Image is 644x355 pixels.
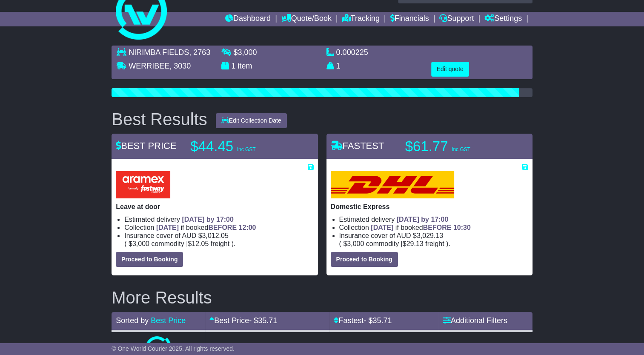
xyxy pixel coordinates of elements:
[216,113,287,128] button: Edit Collection Date
[129,48,189,57] span: NIRIMBA FIELDS
[127,240,232,247] span: $ $
[156,224,256,231] span: if booked
[249,316,277,325] span: - $
[339,215,528,223] li: Estimated delivery
[372,316,392,325] span: 35.71
[151,316,186,325] a: Best Price
[339,223,528,232] li: Collection
[339,240,450,248] span: ( ).
[371,224,470,231] span: if booked
[364,316,392,325] span: - $
[417,232,443,239] span: 3,029.13
[405,138,512,155] p: $61.77
[129,62,169,70] span: WERRIBEE
[124,232,229,240] span: Insurance cover of AUD $
[116,140,176,151] span: BEST PRICE
[406,240,424,247] span: 29.13
[238,224,256,231] span: 12:00
[116,171,170,198] img: Aramex: Leave at door
[156,224,179,231] span: [DATE]
[107,110,212,129] div: Best Results
[331,171,454,198] img: DHL: Domestic Express
[169,62,191,70] span: , 3030
[124,215,313,223] li: Estimated delivery
[443,316,507,325] a: Additional Filters
[431,62,469,77] button: Edit quote
[366,240,399,247] span: Commodity
[331,252,398,267] button: Proceed to Booking
[112,288,532,307] h2: More Results
[151,240,184,247] span: Commodity
[339,232,444,240] span: Insurance cover of AUD $
[371,224,393,231] span: [DATE]
[116,203,313,211] p: Leave at door
[124,223,313,232] li: Collection
[209,316,277,325] a: Best Price- $35.71
[484,12,522,26] a: Settings
[190,138,297,155] p: $44.45
[225,12,271,26] a: Dashboard
[341,240,446,247] span: $ $
[238,62,252,70] span: item
[423,224,452,231] span: BEFORE
[192,240,209,247] span: 12.05
[334,316,392,325] a: Fastest- $35.71
[342,12,380,26] a: Tracking
[189,48,210,57] span: , 2763
[202,232,228,239] span: 3,012.05
[233,48,257,57] span: $
[331,203,528,211] p: Domestic Express
[116,316,149,325] span: Sorted by
[132,240,149,247] span: 3,000
[124,240,235,248] span: ( ).
[231,62,235,70] span: 1
[439,12,474,26] a: Support
[347,240,364,247] span: 3,000
[116,252,183,267] button: Proceed to Booking
[281,12,332,26] a: Quote/Book
[208,224,237,231] span: BEFORE
[238,48,257,57] span: 3,000
[390,12,429,26] a: Financials
[331,140,384,151] span: FASTEST
[336,48,368,57] span: 0.000225
[336,62,341,70] span: 1
[401,240,403,247] span: |
[452,146,470,152] span: inc GST
[397,216,449,223] span: [DATE] by 17:00
[425,240,444,247] span: Freight
[112,345,235,352] span: © One World Courier 2025. All rights reserved.
[182,216,234,223] span: [DATE] by 17:00
[258,316,277,325] span: 35.71
[186,240,188,247] span: |
[453,224,471,231] span: 10:30
[237,146,255,152] span: inc GST
[211,240,229,247] span: Freight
